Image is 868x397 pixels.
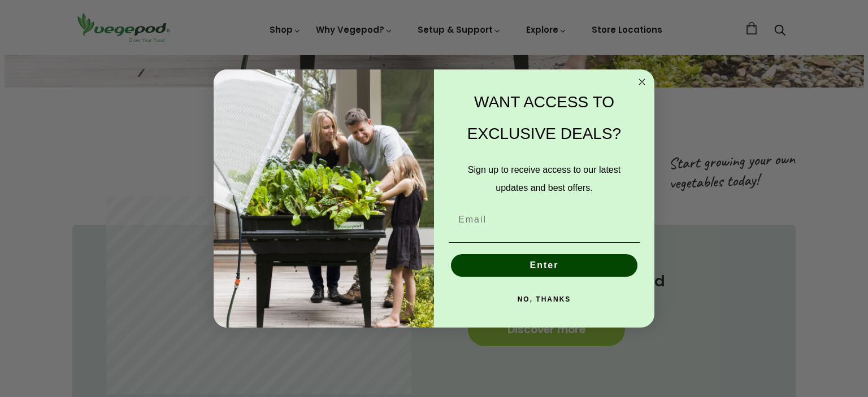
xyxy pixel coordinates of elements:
[468,165,620,193] span: Sign up to receive access to our latest updates and best offers.
[635,75,649,89] button: Close dialog
[451,254,637,277] button: Enter
[449,288,640,311] button: NO, THANKS
[467,93,621,142] span: WANT ACCESS TO EXCLUSIVE DEALS?
[449,208,640,231] input: Email
[214,69,434,328] img: e9d03583-1bb1-490f-ad29-36751b3212ff.jpeg
[449,242,640,243] img: underline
